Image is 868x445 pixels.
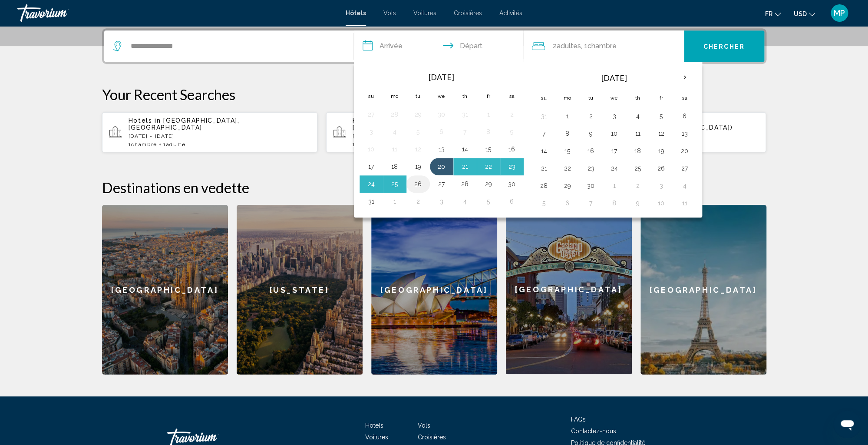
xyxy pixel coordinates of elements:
[584,145,598,157] button: Day 16
[365,422,383,429] a: Hôtels
[418,434,446,441] a: Croisières
[571,428,616,435] span: Contactez-nous
[388,143,402,155] button: Day 11
[364,178,378,190] button: Day 24
[454,10,482,17] a: Croisières
[631,180,645,192] button: Day 2
[166,141,186,147] span: Adulte
[587,42,617,50] span: Chambre
[411,108,425,120] button: Day 29
[129,117,161,124] span: Hotels in
[584,127,598,140] button: Day 9
[673,67,696,87] button: Next month
[584,180,598,192] button: Day 30
[505,178,519,190] button: Day 30
[654,180,668,192] button: Day 3
[102,205,228,375] a: [GEOGRAPHIC_DATA]
[537,197,551,209] button: Day 5
[364,143,378,155] button: Day 10
[678,145,692,157] button: Day 20
[102,112,318,153] button: Hotels in [GEOGRAPHIC_DATA], [GEOGRAPHIC_DATA][DATE] - [DATE]1Chambre1Adulte
[678,127,692,140] button: Day 13
[353,117,464,131] span: [GEOGRAPHIC_DATA], [GEOGRAPHIC_DATA] (PAR)
[418,422,430,429] span: Vols
[631,110,645,122] button: Day 4
[505,195,519,207] button: Day 6
[834,9,845,17] span: MP
[346,10,366,17] a: Hôtels
[326,112,542,153] button: Hotels in [GEOGRAPHIC_DATA], [GEOGRAPHIC_DATA] (PAR)[DATE] - [DATE]1Chambre1Adulte, 2Enfants
[435,143,449,155] button: Day 13
[607,110,621,122] button: Day 3
[411,161,425,173] button: Day 19
[458,161,472,173] button: Day 21
[506,205,632,375] a: [GEOGRAPHIC_DATA]
[537,180,551,192] button: Day 28
[371,205,497,375] a: [GEOGRAPHIC_DATA]
[537,162,551,174] button: Day 21
[411,126,425,138] button: Day 5
[499,10,522,17] span: Activités
[794,10,807,17] span: USD
[413,10,436,17] a: Voitures
[505,143,519,155] button: Day 16
[678,180,692,192] button: Day 4
[458,178,472,190] button: Day 28
[607,145,621,157] button: Day 17
[523,30,684,62] button: Travelers: 2 adults, 0 children
[571,416,586,423] a: FAQs
[353,133,535,139] p: [DATE] - [DATE]
[411,178,425,190] button: Day 26
[561,145,574,157] button: Day 15
[383,67,500,87] th: [DATE]
[458,126,472,138] button: Day 7
[654,127,668,140] button: Day 12
[607,127,621,140] button: Day 10
[354,30,523,62] button: Check in and out dates
[458,108,472,120] button: Day 31
[383,10,396,17] span: Vols
[364,195,378,207] button: Day 31
[765,7,781,20] button: Change language
[388,195,402,207] button: Day 1
[607,180,621,192] button: Day 1
[435,161,449,173] button: Day 20
[129,141,157,147] span: 1
[505,126,519,138] button: Day 9
[607,162,621,174] button: Day 24
[537,110,551,122] button: Day 31
[631,197,645,209] button: Day 9
[654,162,668,174] button: Day 26
[581,40,617,52] span: , 1
[561,162,574,174] button: Day 22
[584,110,598,122] button: Day 2
[365,434,388,441] a: Voitures
[482,108,495,120] button: Day 1
[388,178,402,190] button: Day 25
[482,161,495,173] button: Day 22
[411,143,425,155] button: Day 12
[163,141,186,147] span: 1
[556,67,673,88] th: [DATE]
[237,205,363,375] a: [US_STATE]
[482,126,495,138] button: Day 8
[364,126,378,138] button: Day 3
[482,178,495,190] button: Day 29
[631,127,645,140] button: Day 11
[703,43,745,50] span: Chercher
[388,126,402,138] button: Day 4
[458,195,472,207] button: Day 4
[561,197,574,209] button: Day 6
[833,410,861,438] iframe: Bouton de lancement de la fenêtre de messagerie
[640,205,766,375] a: [GEOGRAPHIC_DATA]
